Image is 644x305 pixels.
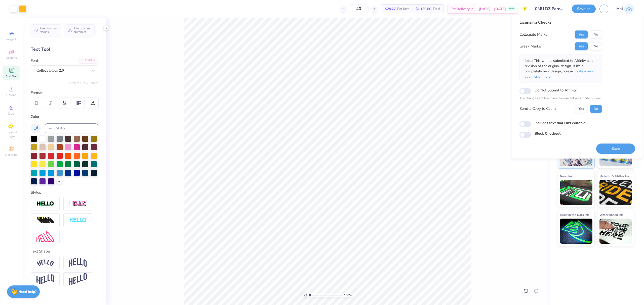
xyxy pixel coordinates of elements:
[599,180,632,205] img: Metallic & Glitter Ink
[599,173,629,179] span: Metallic & Glitter Ink
[31,90,99,96] div: Format
[519,106,556,112] div: Send a Copy to Client
[45,123,98,133] input: e.g. 7428 c
[6,93,16,97] span: Upload
[596,143,635,154] button: Save
[31,114,98,120] div: Color
[36,201,54,207] img: Stroke
[31,58,38,64] label: Font
[599,212,623,217] span: Water based Ink
[590,42,602,50] button: No
[599,219,632,244] img: Water based Ink
[6,37,17,41] span: Image AI
[451,6,470,12] span: Est. Delivery
[69,273,87,285] img: Rise
[31,248,98,254] div: Text Shape
[590,30,602,38] button: No
[78,58,98,64] div: Add Font
[433,6,440,12] span: Total
[519,96,602,101] p: The changes are too minor to warrant an Affinity review.
[36,231,54,242] img: Free Distort
[531,4,568,14] input: Untitled Design
[3,130,20,138] span: Clipart & logos
[525,58,597,79] p: Note: This will be submitted to Affinity as a revision of the original design. If it's a complete...
[69,217,87,223] img: Negative Space
[397,6,410,12] span: Per Item
[479,6,506,12] span: [DATE] - [DATE]
[519,32,547,37] div: Collegiate Marks
[67,81,98,85] button: Switch to Greek Letters
[8,112,15,116] span: Greek
[39,27,57,34] span: Personalized Names
[575,42,588,50] button: Yes
[36,274,54,284] img: Flag
[344,293,352,297] span: 100 %
[69,201,87,207] img: Shadow
[575,105,588,113] button: Yes
[560,180,592,205] img: Neon Ink
[572,5,596,13] button: Save
[18,289,36,294] strong: Need help?
[590,105,602,113] button: No
[575,30,588,38] button: Yes
[519,43,541,49] div: Greek Marks
[624,4,634,14] img: Mariah Myssa Salurio
[385,6,396,12] span: $28.27
[5,153,17,157] span: Decorate
[6,56,17,60] span: Designs
[560,219,592,244] img: Glow in the Dark Ink
[616,6,623,12] span: MM
[535,120,585,126] label: Includes text that isn't editable
[31,190,98,195] div: Styles
[74,27,92,34] span: Personalized Numbers
[31,46,98,53] div: Text Tool
[519,19,602,25] div: Licensing Checks
[560,173,572,179] span: Neon Ink
[69,258,87,268] img: Arch
[560,212,589,217] span: Glow in the Dark Ink
[535,131,560,136] label: Block Checkout
[535,87,577,93] label: Do Not Submit to Affinity
[5,74,17,78] span: Add Text
[416,6,431,12] span: $1,130.80
[525,69,594,79] span: create a new submission here
[616,4,634,14] a: MM
[349,4,369,13] input: – –
[509,7,514,11] span: FREE
[36,216,54,224] img: 3d Illusion
[36,260,54,266] img: Arc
